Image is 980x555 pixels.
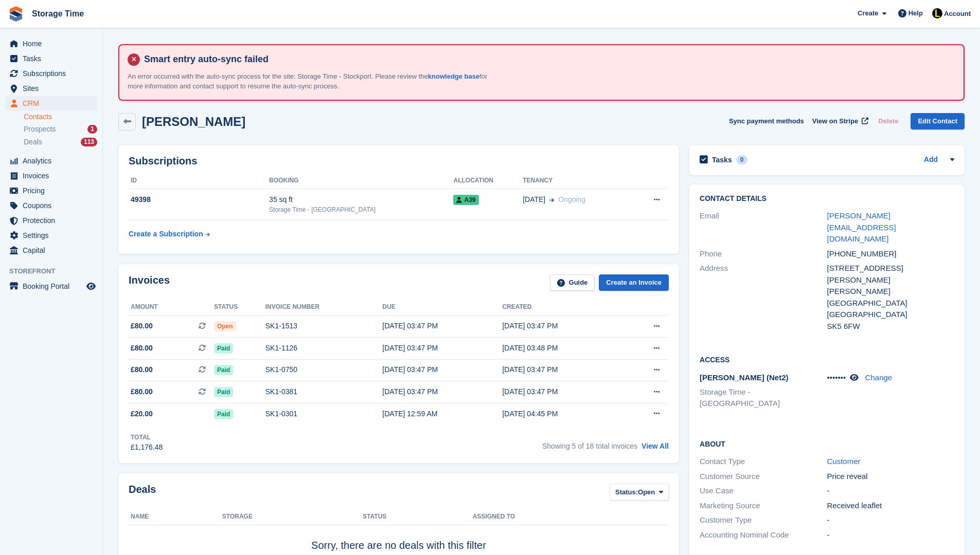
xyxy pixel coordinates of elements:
a: Create a Subscription [129,225,210,244]
span: A39 [453,195,478,205]
a: Prospects 1 [24,124,97,135]
span: Help [908,8,923,18]
div: [DATE] 03:47 PM [382,364,502,375]
div: 49398 [129,194,269,205]
span: Pricing [23,183,84,198]
a: [PERSON_NAME][EMAIL_ADDRESS][DOMAIN_NAME] [827,211,896,243]
div: [PERSON_NAME][GEOGRAPHIC_DATA] [827,286,954,309]
th: Name [129,509,222,525]
h4: Smart entry auto-sync failed [140,53,955,65]
div: - [827,485,954,497]
div: - [827,514,954,526]
span: Deals [24,137,42,147]
a: Guide [550,274,595,291]
div: Customer Source [700,471,827,483]
div: 113 [81,138,97,146]
span: Capital [23,243,84,257]
span: Settings [23,228,84,243]
span: Create [858,8,878,18]
div: Customer Type [700,514,827,526]
img: Laaibah Sarwar [932,8,942,18]
button: Status: Open [610,484,669,501]
th: Status [363,509,473,525]
span: ••••••• [827,373,846,382]
a: menu [5,279,97,293]
span: Analytics [23,154,84,168]
th: Storage [222,509,363,525]
span: Protection [23,213,84,228]
span: £80.00 [131,364,153,375]
span: Sites [23,81,84,96]
p: An error occurred with the auto-sync process for the site: Storage Time - Stockport. Please revie... [128,71,488,91]
span: £80.00 [131,386,153,397]
th: Amount [129,299,214,316]
span: Paid [214,365,233,375]
span: View on Stripe [812,116,858,126]
th: Due [382,299,502,316]
span: Showing 5 of 18 total invoices [542,442,637,450]
span: Open [638,487,655,497]
a: menu [5,198,97,213]
span: Account [944,9,971,19]
h2: [PERSON_NAME] [142,115,245,128]
h2: About [700,438,954,449]
span: £80.00 [131,321,153,331]
div: Email [700,210,827,245]
span: Sorry, there are no deals with this filter [311,540,486,551]
span: Paid [214,409,233,419]
h2: Tasks [712,155,732,164]
div: 35 sq ft [269,194,453,205]
div: [GEOGRAPHIC_DATA] [827,309,954,321]
div: Contact Type [700,456,827,468]
th: Booking [269,173,453,189]
span: Tasks [23,51,84,66]
a: Create an Invoice [599,274,669,291]
div: Accounting Nominal Code [700,529,827,541]
div: Create a Subscription [129,229,203,239]
a: menu [5,243,97,257]
h2: Subscriptions [129,155,669,167]
a: menu [5,96,97,110]
h2: Invoices [129,274,170,291]
div: SK1-0301 [265,409,383,419]
span: £20.00 [131,409,153,419]
div: Storage Time - [GEOGRAPHIC_DATA] [269,205,453,214]
a: menu [5,183,97,198]
span: Open [214,321,236,331]
span: £80.00 [131,343,153,354]
h2: Access [700,354,954,364]
div: SK5 6FW [827,321,954,332]
li: Storage Time - [GEOGRAPHIC_DATA] [700,386,827,410]
span: Booking Portal [23,279,84,293]
div: SK1-0750 [265,364,383,375]
a: Preview store [85,280,97,292]
div: [DATE] 12:59 AM [382,409,502,419]
span: Status: [615,487,638,497]
div: £1,176.48 [131,442,163,453]
span: [DATE] [523,194,545,205]
div: [DATE] 03:47 PM [382,343,502,354]
a: menu [5,213,97,228]
a: menu [5,36,97,51]
span: CRM [23,96,84,110]
a: menu [5,81,97,96]
div: Received leaflet [827,500,954,512]
button: Delete [874,113,902,130]
div: Marketing Source [700,500,827,512]
div: [DATE] 03:47 PM [502,321,622,331]
th: Assigned to [473,509,669,525]
div: SK1-1513 [265,321,383,331]
div: Phone [700,248,827,260]
span: [PERSON_NAME] (Net2) [700,373,789,382]
div: Price reveal [827,471,954,483]
button: Sync payment methods [729,113,804,130]
span: Paid [214,387,233,397]
h2: Deals [129,484,156,503]
a: menu [5,154,97,168]
img: stora-icon-8386f47178a22dfd0bd8f6a31ec36ba5ce8667c1dd55bd0f319d3a0aa187defe.svg [8,6,24,22]
div: [DATE] 03:47 PM [382,386,502,397]
a: View All [642,442,669,450]
div: Address [700,263,827,332]
div: [STREET_ADDRESS][PERSON_NAME] [827,263,954,286]
a: Customer [827,457,861,466]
